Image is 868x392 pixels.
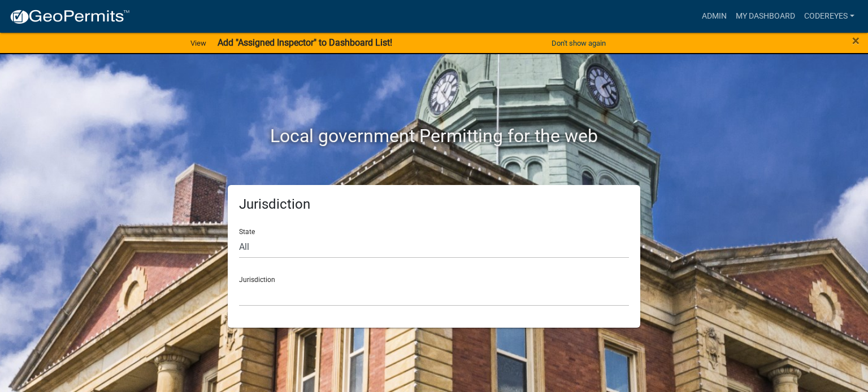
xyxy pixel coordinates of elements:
a: codeReyes [800,6,859,27]
h5: Jurisdiction [239,196,629,213]
a: Admin [697,6,731,27]
button: Close [852,34,860,47]
h2: Local government Permitting for the web [120,125,748,147]
a: View [186,34,211,52]
button: Don't show again [547,34,610,52]
strong: Add "Assigned Inspector" to Dashboard List! [218,37,392,48]
span: × [852,33,860,49]
a: My Dashboard [731,6,800,27]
